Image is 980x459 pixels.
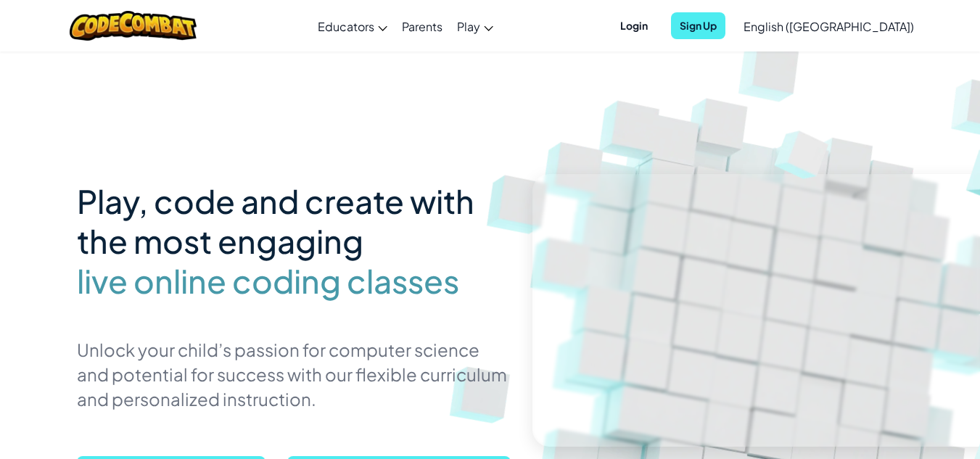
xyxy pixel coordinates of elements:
[77,181,474,261] span: Play, code and create with the most engaging
[612,12,656,39] button: Login
[395,7,450,46] a: Parents
[671,12,725,39] button: Sign Up
[310,7,395,46] a: Educators
[70,11,197,41] img: CodeCombat logo
[77,261,459,301] span: live online coding classes
[77,337,511,411] p: Unlock your child’s passion for computer science and potential for success with our flexible curr...
[450,7,501,46] a: Play
[744,19,914,34] span: English ([GEOGRAPHIC_DATA])
[753,107,855,199] img: Overlap cubes
[318,19,374,34] span: Educators
[457,19,480,34] span: Play
[736,7,921,46] a: English ([GEOGRAPHIC_DATA])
